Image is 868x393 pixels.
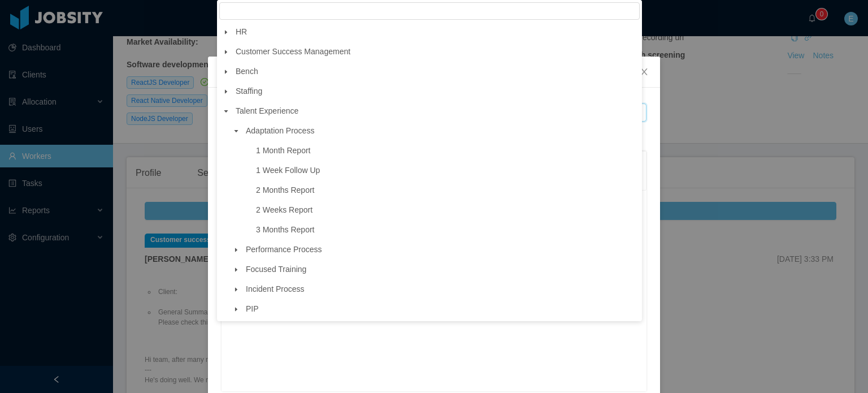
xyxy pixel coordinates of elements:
[256,205,313,214] span: 2 Weeks Report
[243,123,640,139] span: Adaptation Process
[233,64,640,79] span: Bench
[223,49,229,55] i: icon: caret-down
[236,67,258,76] span: Bench
[246,304,259,313] span: PIP
[233,128,239,134] i: icon: caret-down
[233,267,239,273] i: icon: caret-down
[256,166,320,175] span: 1 Week Follow Up
[246,245,322,254] span: Performance Process
[243,242,640,257] span: Performance Process
[253,183,640,198] span: 2 Months Report
[256,185,315,195] span: 2 Months Report
[246,284,305,293] span: Incident Process
[223,69,229,75] i: icon: caret-down
[233,44,640,59] span: Customer Success Management
[233,247,239,253] i: icon: caret-down
[628,57,660,88] button: Close
[233,24,640,40] span: HR
[256,146,311,155] span: 1 Month Report
[223,29,229,35] i: icon: caret-down
[243,262,640,277] span: Focused Training
[236,27,247,36] span: HR
[223,89,229,94] i: icon: caret-down
[253,143,640,158] span: 1 Month Report
[253,222,640,237] span: 3 Months Report
[233,287,239,292] i: icon: caret-down
[256,225,315,234] span: 3 Months Report
[243,301,640,317] span: PIP
[253,202,640,218] span: 2 Weeks Report
[236,47,350,56] span: Customer Success Management
[236,87,262,96] span: Staffing
[640,67,649,76] i: icon: close
[246,126,314,135] span: Adaptation Process
[233,103,640,119] span: Talent Experience
[243,282,640,297] span: Incident Process
[219,2,640,20] input: filter select
[233,84,640,99] span: Staffing
[246,265,306,274] span: Focused Training
[233,306,239,312] i: icon: caret-down
[223,109,229,114] i: icon: caret-down
[236,106,298,115] span: Talent Experience
[253,163,640,178] span: 1 Week Follow Up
